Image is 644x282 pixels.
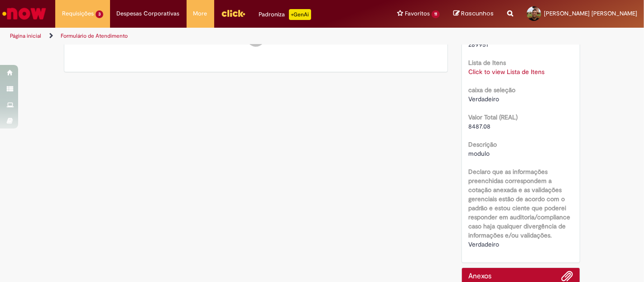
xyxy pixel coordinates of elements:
[469,122,491,130] span: 8487.08
[469,68,545,76] a: Click to view Lista de Itens
[544,10,637,17] span: [PERSON_NAME] [PERSON_NAME]
[469,149,490,158] span: modulo
[469,95,500,103] span: Verdadeiro
[469,168,571,239] b: Declaro que as informações preenchidas correspondem a cotação anexada e as validações gerenciais ...
[96,10,103,18] span: 3
[405,9,430,18] span: Favoritos
[221,6,245,20] img: click_logo_yellow_360x200.png
[432,10,440,18] span: 11
[7,28,423,45] ul: Trilhas de página
[469,272,492,281] h2: Anexos
[469,59,506,67] b: Lista de Itens
[469,140,497,148] b: Descrição
[289,9,311,20] p: +GenAi
[10,32,41,40] a: Página inicial
[117,9,180,18] span: Despesas Corporativas
[469,113,518,121] b: Valor Total (REAL)
[453,10,494,18] a: Rascunhos
[193,9,207,18] span: More
[259,9,311,20] div: Padroniza
[469,86,516,94] b: caixa de seleção
[469,240,500,248] span: Verdadeiro
[1,5,48,23] img: ServiceNow
[469,40,489,49] span: 289951
[62,9,94,18] span: Requisições
[61,32,128,40] a: Formulário de Atendimento
[461,9,494,18] span: Rascunhos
